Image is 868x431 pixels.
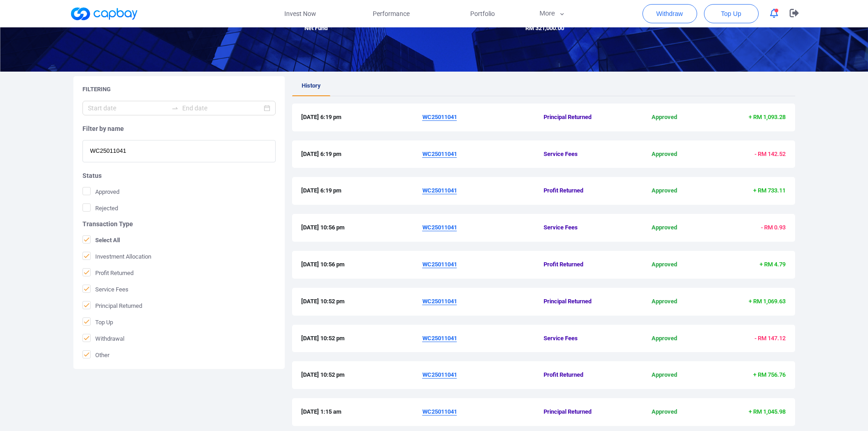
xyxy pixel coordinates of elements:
span: Approved [624,186,705,196]
span: Other [82,350,109,359]
h5: Status [82,171,276,180]
div: Net Fund [298,24,434,33]
span: Approved [624,150,705,159]
span: RM 321,000.00 [525,25,564,31]
span: [DATE] 6:19 pm [301,186,422,196]
span: Investment Allocation [82,252,151,261]
span: Portfolio [470,9,495,19]
span: + RM 4.79 [760,261,786,268]
span: Service Fees [544,150,624,159]
span: - RM 0.93 [761,224,786,231]
span: [DATE] 10:56 pm [301,223,422,233]
span: Approved [624,260,705,270]
input: End date [182,103,262,113]
span: Approved [624,223,705,233]
span: [DATE] 6:19 pm [301,150,422,159]
u: WC25011041 [422,151,457,157]
span: Profit Returned [544,186,624,196]
span: Profit Returned [82,268,134,277]
span: History [302,82,321,89]
span: Service Fees [544,334,624,343]
span: Principal Returned [544,113,624,122]
u: WC25011041 [422,114,457,120]
u: WC25011041 [422,371,457,378]
span: - RM 142.52 [755,151,786,157]
span: Performance [373,9,410,19]
span: Approved [624,407,705,417]
input: Start date [88,103,168,113]
u: WC25011041 [422,261,457,268]
span: Approved [624,113,705,122]
span: to [171,104,179,112]
u: WC25011041 [422,224,457,231]
span: Principal Returned [544,297,624,306]
span: Profit Returned [544,370,624,380]
span: Service Fees [82,285,128,294]
span: Profit Returned [544,260,624,270]
span: [DATE] 10:52 pm [301,370,422,380]
span: swap-right [171,104,179,112]
h5: Filter by name [82,125,276,133]
span: Approved [624,370,705,380]
span: Select All [82,235,120,244]
span: Principal Returned [544,407,624,417]
input: Enter investment note name [82,140,276,162]
span: Principal Returned [82,301,142,310]
span: + RM 1,045.98 [749,408,786,415]
span: Withdrawal [82,334,124,343]
u: WC25011041 [422,335,457,342]
span: + RM 733.11 [753,187,786,194]
u: WC25011041 [422,408,457,415]
span: Top Up [721,9,741,18]
h5: Transaction Type [82,220,276,228]
button: Top Up [704,4,759,23]
button: Withdraw [642,4,697,23]
span: [DATE] 1:15 am [301,407,422,417]
span: [DATE] 10:56 pm [301,260,422,270]
span: + RM 1,093.28 [749,114,786,120]
u: WC25011041 [422,187,457,194]
u: WC25011041 [422,298,457,305]
h5: Filtering [82,85,111,93]
span: Service Fees [544,223,624,233]
span: [DATE] 6:19 pm [301,113,422,122]
span: Rejected [82,203,118,213]
span: Top Up [82,317,113,327]
span: Approved [624,334,705,343]
span: [DATE] 10:52 pm [301,297,422,306]
span: + RM 1,069.63 [749,298,786,305]
span: Approved [82,187,119,196]
span: [DATE] 10:52 pm [301,334,422,343]
span: + RM 756.76 [753,371,786,378]
span: - RM 147.12 [755,335,786,342]
span: Approved [624,297,705,306]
